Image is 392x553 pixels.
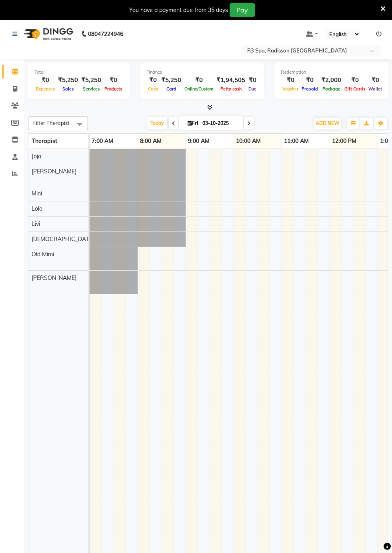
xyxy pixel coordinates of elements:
[219,86,243,92] span: Petty cash
[32,235,94,243] span: [DEMOGRAPHIC_DATA]
[32,190,42,197] span: Mini
[80,76,103,85] div: ₹5,250
[147,117,167,129] span: Today
[32,168,76,175] span: [PERSON_NAME]
[282,135,311,147] a: 11:00 AM
[300,76,320,85] div: ₹0
[138,135,164,147] a: 8:00 AM
[146,76,160,85] div: ₹0
[215,76,247,85] div: ₹1,94,505
[160,76,183,85] div: ₹5,250
[32,274,76,282] span: [PERSON_NAME]
[247,86,258,92] span: Due
[34,86,56,92] span: Expenses
[81,86,101,92] span: Services
[183,76,215,85] div: ₹0
[316,120,339,126] span: ADD NEW
[32,205,42,212] span: Lolo
[32,251,54,258] span: Old Mimi
[32,137,57,145] span: Therapist
[343,76,367,85] div: ₹0
[281,86,300,92] span: Voucher
[33,120,70,126] span: Filter Therapist
[129,6,228,14] div: You have a payment due from 35 days
[234,135,263,147] a: 10:00 AM
[330,135,358,147] a: 12:00 PM
[230,3,255,17] button: Pay
[103,86,124,92] span: Products
[200,117,240,129] input: 2025-10-03
[367,86,384,92] span: Wallet
[146,86,160,92] span: Cash
[300,86,320,92] span: Prepaid
[90,135,115,147] a: 7:00 AM
[281,76,300,85] div: ₹0
[103,76,124,85] div: ₹0
[61,86,75,92] span: Sales
[56,76,80,85] div: ₹5,250
[32,153,41,160] span: Jojo
[320,76,343,85] div: ₹2,000
[165,86,178,92] span: Card
[343,86,367,92] span: Gift Cards
[20,23,75,45] img: logo
[314,118,341,129] button: ADD NEW
[88,23,123,45] b: 08047224946
[34,69,124,76] div: Total
[321,86,342,92] span: Package
[186,135,212,147] a: 9:00 AM
[183,86,215,92] span: Online/Custom
[34,76,56,85] div: ₹0
[247,76,258,85] div: ₹0
[367,76,384,85] div: ₹0
[281,69,384,76] div: Redemption
[146,69,258,76] div: Finance
[32,220,40,227] span: Livi
[186,120,200,126] span: Fri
